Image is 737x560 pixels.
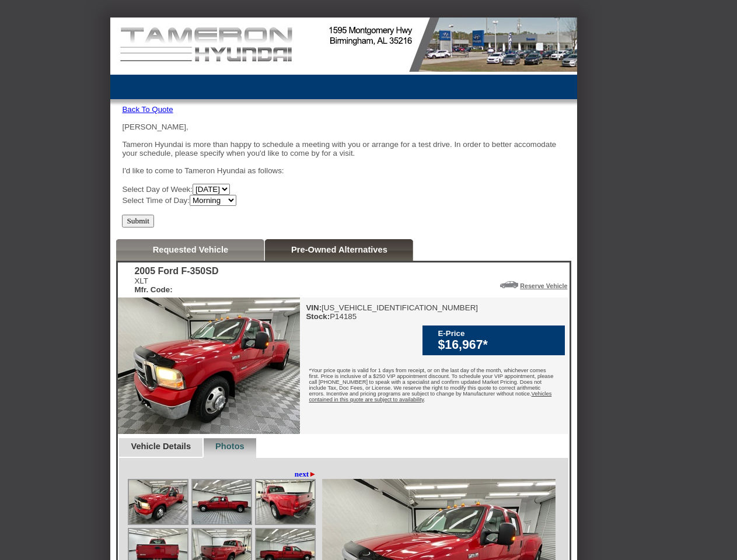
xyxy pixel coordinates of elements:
div: XLT [134,276,218,294]
a: Photos [215,442,244,451]
img: Icon_ReserveVehicleCar.png [500,281,518,288]
div: [US_VEHICLE_IDENTIFICATION_NUMBER] P14185 [306,303,478,321]
span: ► [309,470,316,478]
div: E-Price [438,329,559,338]
u: Vehicles contained in this quote are subject to availability [309,391,551,402]
img: Image.aspx [256,480,315,524]
a: Vehicle Details [131,442,191,451]
a: Back To Quote [122,105,173,114]
div: 2005 Ford F-350SD [134,266,218,276]
img: Image.aspx [129,480,187,524]
img: 2005 Ford F-350SD [118,297,300,434]
b: VIN: [306,303,322,312]
div: *Your price quote is valid for 1 days from receipt, or on the last day of the month, whichever co... [300,359,568,414]
div: [PERSON_NAME], Tameron Hyundai is more than happy to schedule a meeting with you or arrange for a... [122,123,565,206]
a: Requested Vehicle [153,245,229,254]
b: Stock: [306,312,330,321]
a: Reserve Vehicle [520,282,567,289]
img: Image.aspx [193,480,251,524]
div: $16,967* [438,338,559,352]
a: next► [295,470,317,479]
a: Pre-Owned Alternatives [291,245,387,254]
input: Submit [122,215,154,228]
b: Mfr. Code: [134,285,172,294]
